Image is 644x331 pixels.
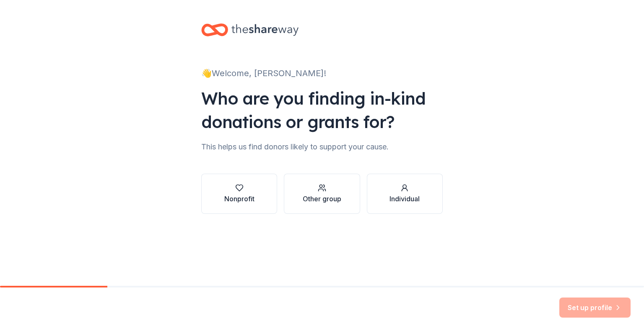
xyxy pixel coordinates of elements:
button: Individual [367,174,443,214]
button: Other group [284,174,360,214]
div: Other group [303,194,341,204]
button: Nonprofit [201,174,277,214]
div: Nonprofit [224,194,254,204]
div: Who are you finding in-kind donations or grants for? [201,87,443,133]
div: Individual [390,194,420,204]
div: This helps us find donors likely to support your cause. [201,140,443,154]
div: 👋 Welcome, [PERSON_NAME]! [201,67,443,80]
